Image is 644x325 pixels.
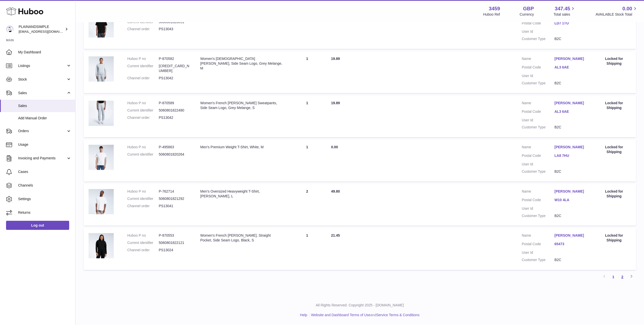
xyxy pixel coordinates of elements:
dd: P-870589 [159,101,190,105]
img: 34591727345696.jpeg [89,145,114,170]
span: Cases [18,169,71,174]
span: Usage [18,142,71,147]
dd: P-870553 [159,233,190,238]
span: 0.00 [622,5,632,12]
a: Service Terms & Conditions [376,313,420,317]
a: [PERSON_NAME] [554,56,587,61]
dt: Customer Type [522,258,554,262]
dd: 5060801820264 [159,152,190,157]
dd: B2C [554,81,587,86]
strong: 3459 [489,5,500,12]
span: Listings [18,63,66,68]
a: [PERSON_NAME] [554,145,587,150]
dt: Current identifier [127,196,159,201]
a: 65473 [554,242,587,246]
dt: Channel order [127,204,159,208]
dd: P-495863 [159,145,190,150]
dt: Customer Type [522,169,554,174]
dt: Customer Type [522,213,554,218]
div: Men's Oversized Heavyweight T-Shirt, [PERSON_NAME], L [200,189,283,199]
dt: Postal Code [522,109,554,115]
dt: User Id [522,250,554,255]
a: Help [300,313,307,317]
a: W10 4LA [554,198,587,202]
span: 347.45 [555,5,570,12]
dd: B2C [554,258,587,262]
a: Log out [6,221,69,230]
span: Channels [18,183,71,188]
dt: Name [522,145,554,151]
dt: Channel order [127,115,159,120]
dt: Name [522,101,554,107]
div: Locked for Shipping [597,101,631,110]
div: Locked for Shipping [597,145,631,154]
span: Invoicing and Payments [18,156,66,161]
dt: Current identifier [127,152,159,157]
a: [PERSON_NAME] [554,189,587,194]
a: LA8 7HU [554,153,587,158]
dt: Name [522,189,554,195]
div: Huboo Ref [483,12,500,17]
dd: [CREDIT_CARD_NUMBER] [159,64,190,73]
span: 19.89 [331,57,340,61]
dt: User Id [522,29,554,34]
span: 0.00 [331,145,338,149]
a: [PERSON_NAME] [554,101,587,105]
dd: 5060801821292 [159,196,190,201]
dd: 5060801822480 [159,108,190,113]
dd: 5060801822121 [159,240,190,245]
dd: PS13041 [159,204,190,208]
span: Orders [18,129,66,133]
div: Women's French [PERSON_NAME], Straight Pocket, Side Seam Logo, Black, S [200,233,283,243]
dd: PS13042 [159,115,190,120]
p: All Rights Reserved. Copyright 2025 - [DOMAIN_NAME] [79,303,640,308]
dt: Customer Type [522,81,554,86]
dt: Channel order [127,248,159,252]
dd: P-870582 [159,56,190,61]
span: Add Manual Order [18,116,71,121]
dd: PS13042 [159,76,190,81]
dt: Name [522,233,554,239]
div: Men's Premium Weight T-Shirt, White, M [200,145,283,150]
dt: User Id [522,118,554,123]
dt: Current identifier [127,240,159,245]
dt: Postal Code [522,153,554,159]
span: 21.45 [331,233,340,237]
a: AL3 6AE [554,109,587,114]
dd: B2C [554,169,587,174]
dd: B2C [554,213,587,218]
span: [EMAIL_ADDRESS][DOMAIN_NAME] [19,29,74,33]
dt: Name [522,56,554,62]
div: PLAINANDSIMPLE [19,24,64,34]
td: 1 [288,140,326,182]
dt: Customer Type [522,125,554,130]
dt: Customer Type [522,37,554,41]
span: 49.80 [331,189,340,193]
img: 34591682702784.jpeg [89,189,114,214]
dd: B2C [554,125,587,130]
dd: PS13024 [159,248,190,252]
div: Currency [520,12,534,17]
dt: Huboo P no [127,233,159,238]
img: 34591707913157.jpeg [89,233,114,258]
a: 347.45 Total sales [553,5,576,17]
a: 2 [618,272,627,281]
dt: Postal Code [522,65,554,71]
span: 19.89 [331,101,340,105]
dt: User Id [522,206,554,211]
dt: Huboo P no [127,101,159,105]
a: LD7 1TU [554,21,587,26]
dd: PS13043 [159,27,190,31]
div: Women's French [PERSON_NAME] Sweatpants, Side Seam Logo, Grey Melange, S [200,101,283,110]
div: Locked for Shipping [597,233,631,243]
span: Stock [18,77,66,82]
dt: Channel order [127,27,159,31]
dd: P-762714 [159,189,190,194]
dt: Channel order [127,76,159,81]
div: Locked for Shipping [597,56,631,66]
div: Locked for Shipping [597,189,631,199]
a: Website and Dashboard Terms of Use [311,313,370,317]
dt: Huboo P no [127,56,159,61]
span: Returns [18,210,71,215]
td: 1 [288,51,326,93]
